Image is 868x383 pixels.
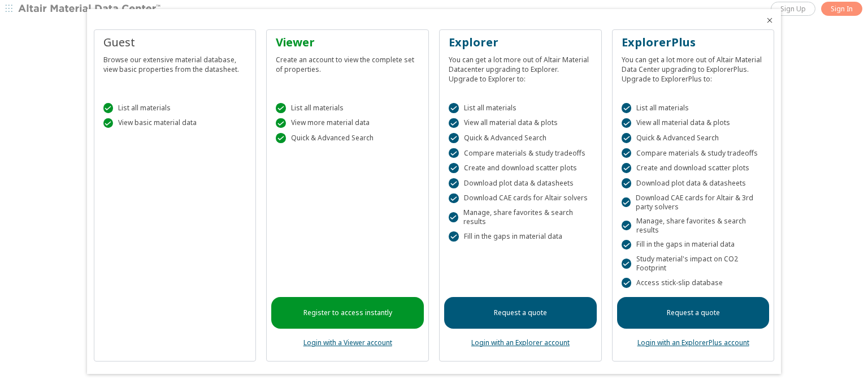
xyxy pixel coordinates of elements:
[103,50,247,74] div: Browse our extensive material database, view basic properties from the datasheet.
[449,133,459,143] div: 
[103,103,114,113] div: 
[622,193,765,212] div: Download CAE cards for Altair & 3rd party solvers
[449,212,458,222] div: 
[622,278,765,288] div: Access stick-slip database
[622,217,765,235] div: Manage, share favorites & search results
[449,163,459,173] div: 
[276,118,286,128] div: 
[449,208,592,226] div: Manage, share favorites & search results
[103,118,247,128] div: View basic material data
[622,118,632,128] div: 
[637,338,749,347] a: Login with an ExplorerPlus account
[622,163,765,173] div: Create and download scatter plots
[622,178,632,188] div: 
[622,148,632,158] div: 
[622,240,765,250] div: Fill in the gaps in material data
[276,50,419,74] div: Create an account to view the complete set of properties.
[449,178,459,188] div: 
[622,240,632,250] div: 
[449,231,592,242] div: Fill in the gaps in material data
[103,35,247,50] div: Guest
[103,118,114,128] div: 
[622,148,765,158] div: Compare materials & study tradeoffs
[622,255,765,273] div: Study material's impact on CO2 Footprint
[271,297,424,329] a: Register to access instantly
[622,163,632,173] div: 
[449,148,459,158] div: 
[622,103,632,113] div: 
[622,118,765,128] div: View all material data & plots
[449,193,459,204] div: 
[622,35,765,50] div: ExplorerPlus
[444,297,597,329] a: Request a quote
[622,103,765,113] div: List all materials
[276,133,286,143] div: 
[103,103,247,113] div: List all materials
[276,35,419,50] div: Viewer
[449,133,592,143] div: Quick & Advanced Search
[449,103,459,113] div: 
[622,278,632,288] div: 
[617,297,770,329] a: Request a quote
[622,178,765,188] div: Download plot data & datasheets
[471,338,570,347] a: Login with an Explorer account
[449,148,592,158] div: Compare materials & study tradeoffs
[276,118,419,128] div: View more material data
[449,118,592,128] div: View all material data & plots
[449,193,592,204] div: Download CAE cards for Altair solvers
[449,118,459,128] div: 
[622,197,631,208] div: 
[276,103,419,113] div: List all materials
[622,221,631,231] div: 
[449,103,592,113] div: List all materials
[622,133,632,143] div: 
[276,133,419,143] div: Quick & Advanced Search
[765,16,774,25] button: Close
[303,338,392,347] a: Login with a Viewer account
[449,231,459,242] div: 
[449,35,592,50] div: Explorer
[622,259,631,269] div: 
[449,163,592,173] div: Create and download scatter plots
[622,50,765,84] div: You can get a lot more out of Altair Material Data Center upgrading to ExplorerPlus. Upgrade to E...
[449,50,592,84] div: You can get a lot more out of Altair Material Datacenter upgrading to Explorer. Upgrade to Explor...
[622,133,765,143] div: Quick & Advanced Search
[276,103,286,113] div: 
[449,178,592,188] div: Download plot data & datasheets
